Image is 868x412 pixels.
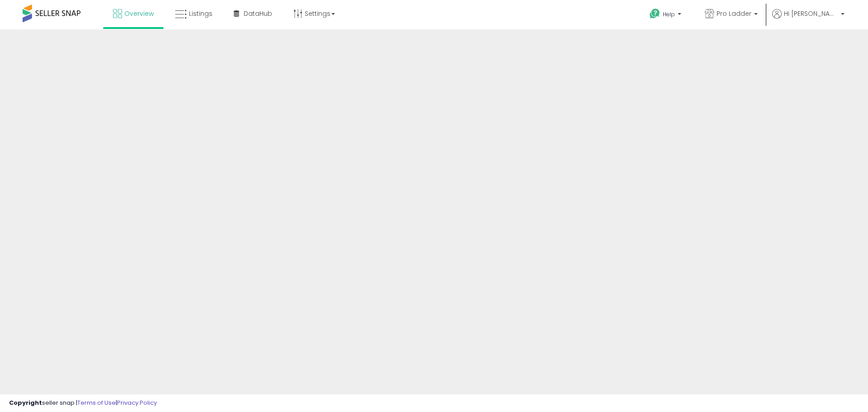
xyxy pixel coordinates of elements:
[124,9,154,18] span: Overview
[717,9,751,18] span: Pro Ladder
[784,9,838,18] span: Hi [PERSON_NAME]
[77,398,116,407] a: Terms of Use
[9,398,42,407] strong: Copyright
[244,9,272,18] span: DataHub
[772,9,844,29] a: Hi [PERSON_NAME]
[663,10,675,18] span: Help
[189,9,212,18] span: Listings
[117,398,157,407] a: Privacy Policy
[642,1,690,29] a: Help
[649,8,660,19] i: Get Help
[9,399,157,407] div: seller snap | |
